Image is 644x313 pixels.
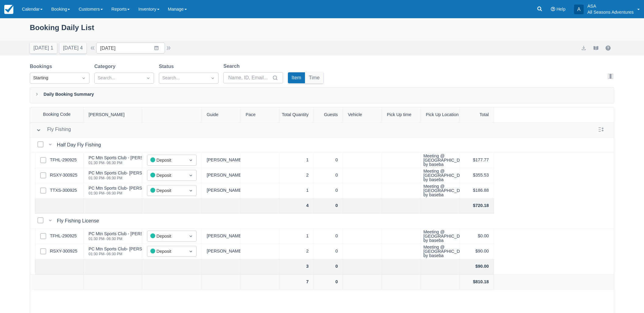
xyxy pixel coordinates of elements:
div: $720.18 [460,198,494,214]
span: Dropdown icon [188,172,194,178]
div: Booking Daily List [30,22,614,40]
span: Dropdown icon [210,75,216,81]
div: 0 [314,244,343,259]
span: Dropdown icon [188,157,194,163]
i: Help [551,7,555,11]
div: Deposit [150,248,182,255]
span: Dropdown icon [188,187,194,194]
div: Total Quantity [280,107,314,122]
div: PC Mtn Sports Club- [PERSON_NAME] [89,247,165,251]
div: Pace [241,107,280,122]
input: Name, ID, Email... [228,72,271,83]
a: TTXS-300925 [50,187,77,194]
span: Dropdown icon [145,75,151,81]
a: TFHL-290925 [50,233,77,239]
div: 2 [280,168,314,183]
div: Deposit [150,233,182,240]
div: 01:30 PM - 06:30 PM [89,161,166,165]
div: 0 [314,183,343,198]
div: $0.00 [460,229,494,244]
div: Fly Fishing License [57,217,101,225]
div: 3 [280,259,314,274]
div: PC Mtn Sports Club- [PERSON_NAME] [89,171,165,175]
div: Booking Code [30,107,84,122]
div: Half Day Fly Fishing [57,141,103,149]
button: Fly Fishing [34,125,73,136]
div: Starting [33,75,75,81]
div: $355.53 [460,168,494,183]
div: 1 [280,183,314,198]
div: Guide [202,107,241,122]
span: Dropdown icon [81,75,87,81]
div: $177.77 [460,153,494,168]
div: 7 [280,275,314,290]
div: $186.88 [460,183,494,198]
input: Date [96,43,165,53]
div: [PERSON_NAME] [202,153,241,168]
div: A [574,5,584,14]
button: Time [305,72,324,83]
button: Item [288,72,305,83]
a: RSXY-300925 [50,172,77,179]
div: 1 [280,229,314,244]
div: Meeting @ [GEOGRAPHIC_DATA] by baseba [423,230,469,243]
div: 0 [314,229,343,244]
div: 2 [280,244,314,259]
div: Meeting @ [GEOGRAPHIC_DATA] by baseba [423,169,469,182]
div: 01:30 PM - 06:30 PM [89,252,165,256]
div: Pick Up Location [421,107,460,122]
div: Vehicle [343,107,382,122]
div: Meeting @ [GEOGRAPHIC_DATA] by baseba [423,184,469,197]
div: Daily Booking Summary [30,87,614,103]
div: Guests [314,107,343,122]
div: [PERSON_NAME] [202,183,241,198]
div: PC Mtn Sports Club- [PERSON_NAME] [89,186,165,190]
span: Dropdown icon [188,233,194,239]
div: Deposit [150,172,182,179]
div: Total [460,107,494,122]
span: Help [556,7,565,12]
button: [DATE] 4 [59,43,86,53]
div: $90.00 [460,244,494,259]
p: All Seasons Adventures [587,9,634,15]
span: Dropdown icon [188,248,194,254]
div: 0 [314,153,343,168]
a: RSXY-300925 [50,248,77,255]
div: PC Mtn Sports Club - [PERSON_NAME] [89,232,166,236]
div: 1 [280,153,314,168]
div: 0 [314,275,343,290]
label: Status [159,63,176,70]
div: [PERSON_NAME] [202,168,241,183]
button: [DATE] 1 [30,43,57,53]
div: [PERSON_NAME] [84,107,142,122]
a: TFHL-290925 [50,157,77,163]
button: export [580,44,587,52]
div: 01:30 PM - 06:30 PM [89,237,166,241]
div: 01:30 PM - 06:30 PM [89,176,165,180]
div: Deposit [150,187,182,194]
label: Search [223,63,242,70]
div: $810.18 [460,275,494,290]
label: Bookings [30,63,54,70]
div: [PERSON_NAME] [202,244,241,259]
img: checkfront-main-nav-mini-logo.png [4,5,13,14]
div: $90.00 [460,259,494,274]
div: 01:30 PM - 06:30 PM [89,191,165,195]
div: 0 [314,198,343,214]
div: Deposit [150,157,182,164]
div: 4 [280,198,314,214]
div: Meeting @ [GEOGRAPHIC_DATA] by baseba [423,154,469,167]
div: 0 [314,259,343,274]
div: 0 [314,168,343,183]
div: [PERSON_NAME] [202,229,241,244]
div: Pick Up time [382,107,421,122]
div: PC Mtn Sports Club - [PERSON_NAME] [89,156,166,160]
div: Meeting @ [GEOGRAPHIC_DATA] by baseba [423,245,469,258]
label: Category [94,63,118,70]
p: ASA [587,3,634,9]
